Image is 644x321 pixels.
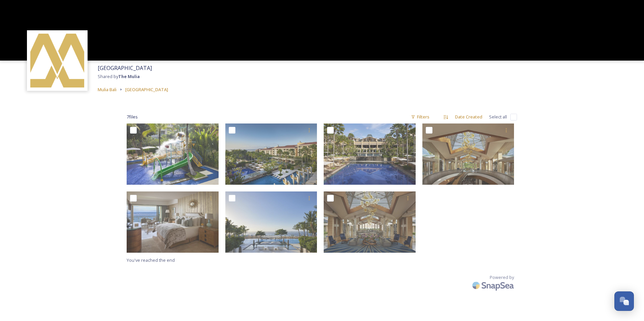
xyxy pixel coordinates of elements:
img: SnapSea Logo [470,278,517,293]
img: MRB - Splash Pool2.jpg [127,123,219,185]
span: Select all [489,114,507,120]
img: MRB - Lobby 1.jpg [422,123,514,185]
img: MRB - Royal Suite Beachfront.jpg [127,191,219,253]
img: MRB - Courtyard Pool 3B.jpg [324,123,416,185]
img: MRB - Lobby 2.jpg [324,191,416,253]
span: [GEOGRAPHIC_DATA] [98,64,152,72]
span: 7 file s [127,114,138,120]
span: Shared by [98,73,140,79]
a: [GEOGRAPHIC_DATA] [125,85,168,94]
a: Mulia Bali [98,85,117,94]
strong: The Mulia [118,73,140,79]
button: Open Chat [614,291,634,311]
img: mulia_logo.png [30,34,84,87]
span: Powered by [490,274,514,281]
span: [GEOGRAPHIC_DATA] [125,86,168,93]
div: Date Created [452,110,486,123]
div: Filters [408,110,433,123]
span: You've reached the end [127,257,175,263]
img: MRB - Courtyard View 2.jpg [225,123,317,185]
span: Mulia Bali [98,86,117,93]
img: MRB - Ocean Pool 03.jpg [225,191,317,253]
